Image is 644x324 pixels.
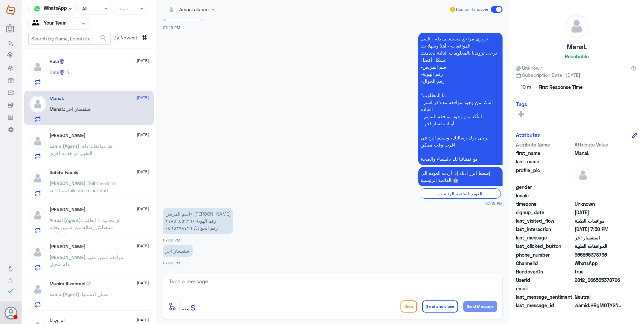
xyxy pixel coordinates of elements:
[575,293,623,300] span: 0
[575,268,623,275] span: true
[50,69,65,75] span: Hala🔮
[182,299,189,314] button: ...
[137,58,149,64] span: [DATE]
[137,317,149,323] span: [DATE]
[418,167,503,186] p: 16/9/2025, 7:49 PM
[4,306,17,319] button: Avatar
[163,245,193,257] p: 16/9/2025, 7:50 PM
[6,5,15,16] img: Widebot Logo
[50,170,78,175] h5: Sahito Family
[29,207,46,224] img: defaultAdmin.png
[516,226,573,233] span: last_interaction
[137,132,149,138] span: [DATE]
[516,167,573,182] span: profile_pic
[50,254,123,267] span: : موافقه تامين على دله النخيل
[575,209,623,216] span: 2025-09-16T16:48:40.864Z
[418,33,503,165] p: 16/9/2025, 7:49 PM
[7,287,15,295] i: check
[29,170,46,187] img: defaultAdmin.png
[516,242,573,250] span: last_clicked_button
[575,192,623,199] span: null
[456,6,488,12] span: Human Handover
[463,301,497,312] button: Send Message
[575,251,623,258] span: 966565378796
[516,141,573,148] span: Attribute Name
[50,318,65,324] h5: ام جوانا
[565,15,588,38] img: defaultAdmin.png
[50,133,86,138] h5: Abdulrahman Banasser
[137,95,149,101] span: [DATE]
[29,133,46,150] img: defaultAdmin.png
[29,32,110,44] input: Search by Name, Local etc…
[163,238,180,242] span: 07:50 PM
[29,96,46,112] img: defaultAdmin.png
[50,254,86,260] span: [PERSON_NAME]
[516,101,527,107] h6: Tags
[137,169,149,175] span: [DATE]
[575,167,591,184] img: defaultAdmin.png
[142,32,147,43] i: ⇅
[32,4,42,14] img: whatsapp.png
[50,106,64,112] span: Manal.
[400,300,417,313] button: Drop
[422,300,458,313] button: Send and close
[575,277,623,284] span: 9812_966565378796
[29,244,46,261] img: defaultAdmin.png
[516,81,536,93] span: 10 m
[50,59,65,64] h5: Hala🔮
[50,291,79,297] span: Lama (Agent)
[575,150,623,157] span: Manal.
[539,84,583,91] span: First Response Time
[516,200,573,207] span: timezone
[516,158,573,165] span: last_name
[516,192,573,199] span: locale
[420,188,501,199] div: العودة للقائمة الرئيسية
[99,34,107,42] span: search
[29,281,46,298] img: defaultAdmin.png
[516,293,573,300] span: last_message_sentiment
[99,33,107,44] button: search
[50,143,79,149] span: Lama (Agent)
[516,302,573,309] span: last_message_id
[516,217,573,224] span: last_visited_flow
[50,180,86,186] span: [PERSON_NAME]
[163,208,233,234] p: 16/9/2025, 7:50 PM
[516,64,542,71] span: Unknown
[516,209,573,216] span: signup_date
[50,96,64,101] h5: Manal.
[137,206,149,212] span: [DATE]
[575,285,623,292] span: null
[575,226,623,233] span: 2025-09-16T16:50:46.812Z
[79,291,109,297] span: : عشان اكنسلها
[50,281,91,287] h5: Munira Alzahrani🤍
[137,280,149,286] span: [DATE]
[485,200,503,206] span: 07:49 PM
[575,242,623,250] span: الموافقات الطبية
[575,200,623,207] span: Unknown
[516,268,573,275] span: HandoverOn
[50,217,81,223] span: Amaal (Agent)
[516,251,573,258] span: phone_number
[575,184,623,191] span: null
[516,71,637,78] span: Subscription Date : [DATE]
[575,141,623,148] span: Attribute Value
[516,260,573,267] span: ChannelId
[29,59,46,75] img: defaultAdmin.png
[575,217,623,224] span: موافقات الطبية
[50,244,86,250] h5: Sara
[117,5,128,13] div: Tags
[516,150,573,157] span: first_name
[565,53,589,59] h6: Reachable
[50,207,86,213] h5: Omar Bin Jahlan
[111,32,139,45] span: By Newest
[516,184,573,191] span: gender
[182,300,189,312] span: ...
[65,69,69,75] span: : ؟
[50,217,121,237] span: : اي تحديث ع الطلب ستصلكم رساله من التامين بحالة الموافقة
[163,25,180,30] span: 07:49 PM
[567,43,587,51] h5: Manal.
[516,277,573,284] span: UserId
[163,261,180,265] span: 07:50 PM
[64,106,92,112] span: : استفسار اخر
[516,132,540,138] h6: Attributes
